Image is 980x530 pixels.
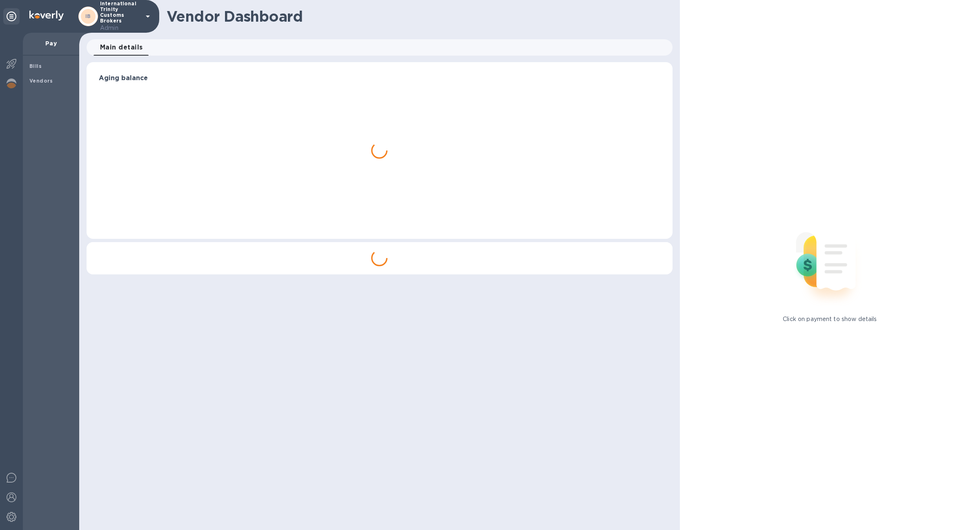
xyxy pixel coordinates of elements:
[783,315,877,323] p: Click on payment to show details
[100,1,141,32] p: International Trinity Customs Brokers
[85,13,91,19] b: IB
[29,78,53,84] b: Vendors
[167,8,667,25] h1: Vendor Dashboard
[29,11,64,20] img: Logo
[100,42,143,53] span: Main details
[29,63,42,69] b: Bills
[29,39,73,47] p: Pay
[99,74,660,82] h3: Aging balance
[3,8,20,25] div: Unpin categories
[100,24,141,32] p: Admin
